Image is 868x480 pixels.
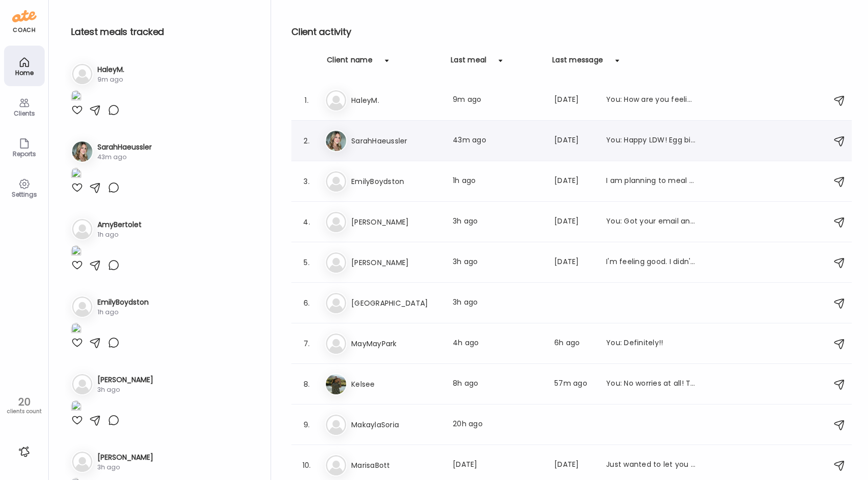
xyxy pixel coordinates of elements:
div: [DATE] [554,216,594,228]
div: 6. [301,297,313,309]
h3: [PERSON_NAME] [97,375,153,385]
div: 43m ago [453,135,542,147]
h2: Latest meals tracked [71,24,254,40]
div: 1h ago [453,175,542,188]
div: 1. [301,94,313,106]
h3: SarahHaeussler [351,135,441,147]
h3: [GEOGRAPHIC_DATA] [351,297,441,309]
div: [DATE] [453,459,542,471]
div: 6h ago [554,338,594,350]
div: 3h ago [97,385,153,394]
img: bg-avatar-default.svg [326,334,346,354]
div: 1h ago [97,308,149,317]
div: Settings [6,191,43,198]
div: 20h ago [453,419,542,431]
div: coach [13,26,36,34]
img: bg-avatar-default.svg [72,219,92,239]
img: bg-avatar-default.svg [72,64,92,84]
h2: Client activity [291,24,852,40]
div: You: How are you feeling this week getting back into a routine?? [606,94,695,106]
img: bg-avatar-default.svg [326,293,346,313]
h3: [PERSON_NAME] [351,216,441,228]
div: 2. [301,135,313,147]
div: [DATE] [554,459,594,471]
img: avatars%2FeuW4ehXdTjTQwoR7NFNaLRurhjQ2 [326,131,346,151]
div: You: Definitely!! [606,338,695,350]
div: 10. [301,459,313,471]
div: Clients [6,110,43,117]
img: avatars%2Fao27S4JzfGeT91DxyLlQHNwuQjE3 [326,374,346,394]
div: I am planning to meal prep some smoothies tonight. Over this horrible week and ready to get back ... [606,175,695,188]
div: 4h ago [453,338,542,350]
img: bg-avatar-default.svg [72,297,92,317]
img: bg-avatar-default.svg [326,415,346,435]
div: 3h ago [453,256,542,269]
img: images%2FeuW4ehXdTjTQwoR7NFNaLRurhjQ2%2FJCdkjgrXZ0tQ1SYAvHPG%2FzruHeyuOR055F5mSBxGd_1080 [71,168,81,181]
img: images%2F2XIRXO8MezTlkXvbmvFWVom4Taf2%2FAm7vp4FjaJz1y6UvD2Q6%2FEJqKKtzRGufxCo1wnw3s_1080 [71,323,81,337]
div: [DATE] [554,175,594,188]
img: bg-avatar-default.svg [326,90,346,110]
h3: EmilyBoydston [351,175,441,188]
h3: Kelsee [351,378,441,390]
div: 1h ago [97,230,142,239]
div: 7. [301,338,313,350]
h3: HaleyM. [97,64,124,75]
img: images%2FnqEos4dlPfU1WAEMgzCZDTUbVOs2%2FEqVXSyAnWK0BWant3Dei%2FOlcUHks3HfKYQ5ev7RRa_1080 [71,90,81,104]
div: 9m ago [453,94,542,106]
div: 9m ago [97,75,124,84]
h3: MakaylaSoria [351,419,441,431]
div: You: Got your email and I am happy to hear that it is going so well. Let's keep up the good work ... [606,216,695,228]
img: bg-avatar-default.svg [326,455,346,475]
div: I'm feeling good. I didn't log anything [DATE] but I was doing so much that it was just mainly sn... [606,256,695,269]
div: 57m ago [554,378,594,390]
div: 3. [301,175,313,188]
img: bg-avatar-default.svg [326,252,346,273]
div: 5. [301,256,313,269]
div: clients count [4,408,45,415]
img: images%2FKCuWq4wOuzL0LtVGeI3JZrgzfIt1%2FrVmWxFFq6FZZrpVLNmkV%2FqTlbit8YgOjA1U3RxxyK_1080 [71,245,81,259]
div: Client name [327,55,373,71]
div: You: Happy LDW! Egg bites look amazing! [606,135,695,147]
div: 8h ago [453,378,542,390]
div: 43m ago [97,153,152,162]
div: You: No worries at all! There is a healthy balance and thats okay for a holiday weekend!! :) Just... [606,378,695,390]
div: 9. [301,419,313,431]
img: images%2FyTknXZGv9KTAx1NC0SnWujXAvWt1%2FlXCrmoGfokSYWZW18nBK%2FqHcq7grhY8bRC5zA5HE9_1080 [71,400,81,414]
h3: [PERSON_NAME] [351,256,441,269]
h3: SarahHaeussler [97,142,152,153]
div: Last meal [451,55,486,71]
div: [DATE] [554,94,594,106]
h3: MarisaBott [351,459,441,471]
div: 3h ago [97,463,153,472]
img: bg-avatar-default.svg [72,374,92,394]
img: avatars%2FeuW4ehXdTjTQwoR7NFNaLRurhjQ2 [72,141,92,162]
div: [DATE] [554,135,594,147]
div: Last message [552,55,603,71]
div: 8. [301,378,313,390]
div: 20 [4,396,45,408]
h3: MayMayPark [351,338,441,350]
img: bg-avatar-default.svg [326,212,346,232]
div: Reports [6,151,43,157]
div: Just wanted to let you know the recipes so far for this week have been 10/10! [606,459,695,471]
h3: HaleyM. [351,94,441,106]
img: bg-avatar-default.svg [326,171,346,192]
div: 4. [301,216,313,228]
div: [DATE] [554,256,594,269]
div: Home [6,69,43,76]
img: ate [12,8,37,24]
h3: [PERSON_NAME] [97,452,153,463]
h3: AmyBertolet [97,219,142,230]
div: 3h ago [453,297,542,309]
div: 3h ago [453,216,542,228]
h3: EmilyBoydston [97,297,149,308]
img: bg-avatar-default.svg [72,452,92,472]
